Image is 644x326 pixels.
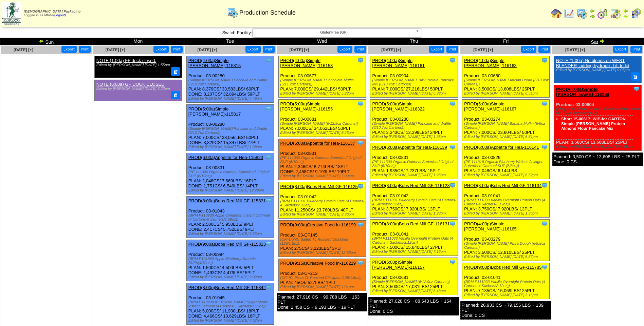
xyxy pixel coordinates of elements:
div: Edited by [PERSON_NAME] [DATE] 6:48pm [372,289,457,293]
img: Tooltip [265,241,272,247]
a: PROD(4:00a)Simple [PERSON_NAME]-116159 [556,87,609,97]
div: Product: 03-00279 PLAN: 3,500CS / 12,810LBS / 25PLT [462,220,550,261]
div: (BRM P110938 Apple Cinnamon Instant Oatmeal (4 Cartons-6 Sachets/1.59oz)) [188,213,274,222]
a: [DATE] [+] [381,47,401,52]
div: Edited by [PERSON_NAME] [DATE] 9:05pm [556,68,638,72]
a: PROD(8:00a)Bobs Red Mill GF-116128 [372,183,449,188]
img: Tooltip [265,105,272,112]
a: PROD(4:00a)Simple [PERSON_NAME]-116161 [372,58,425,68]
img: Tooltip [449,220,456,227]
div: Edited by [PERSON_NAME] [DATE] 6:51pm [464,91,549,96]
div: Product: 03-00681 PLAN: 3,500CS / 17,031LBS / 25PLT [370,258,458,295]
img: calendarcustomer.gif [630,8,641,19]
div: (BRM P111033 Vanilla Overnight Protein Oats (4 Cartons-4 Sachets/2.12oz)) [372,237,457,245]
div: (PE 111300 Organic Oatmeal Superfood Original SUP (6/10oz)) [372,160,457,168]
div: Edited by [PERSON_NAME] [DATE] 4:52pm [188,319,274,323]
a: PROD(8:00p)Bobs Red Mill GF-115842 [188,285,266,290]
button: Export [429,46,444,53]
a: NOTE (1:00a) FF dock closed. [96,58,156,63]
div: Product: 03-00829 PLAN: 2,048CS / 6,144LBS [462,143,550,179]
a: Short 15-00617: WIP-for CARTON Simple [PERSON_NAME] Protein Almond Flour Pancake Mix [561,117,626,131]
img: Tooltip [541,57,548,64]
div: Product: 03-00280 PLAN: 7,000CS / 28,056LBS / 50PLT DONE: 3,829CS / 15,347LBS / 27PLT [186,105,274,151]
img: Tooltip [265,284,272,291]
a: PROD(6:00a)Appetite for Hea-116137 [280,141,355,146]
span: Logged in as Mfuller [24,10,80,17]
img: Tooltip [633,85,640,92]
a: PROD(5:00a)Simple [PERSON_NAME]-115817 [188,106,241,117]
div: Edited by [PERSON_NAME] [DATE] 1:25pm [372,173,457,177]
button: Print [446,46,458,53]
button: Print [630,46,642,53]
div: (Simple [PERSON_NAME] Pancake and Waffle (6/10.7oz Cartons)) [188,127,274,135]
td: Fri [460,38,552,45]
img: Tooltip [449,144,456,150]
div: Edited by [PERSON_NAME] [DATE] 7:09pm [280,174,366,178]
img: Tooltip [357,57,364,64]
img: Tooltip [449,100,456,107]
div: (BRM P111033 Vanilla Overnight Protein Oats (4 Cartons-4 Sachets/2.12oz)) [464,280,549,288]
span: GlutenFree (GF) [255,28,413,37]
button: Print [354,46,366,53]
div: (PE 111300 Organic Oatmeal Superfood Original SUP (6/10oz)) [280,156,366,164]
div: Product: 03-01043 PLAN: 2,500CS / 5,950LBS / 9PLT DONE: 2,417CS / 5,752LBS / 9PLT [186,197,274,238]
img: Tooltip [357,260,364,266]
div: (Simple [PERSON_NAME] Pancake and Waffle (6/10.7oz Cartons)) [372,122,457,130]
a: NOTE (1:00a) No blends on WEST BLENDER, adding hydraulic Lift to lid [556,58,629,68]
img: line_graph.gif [564,8,575,19]
a: PROD(5:00a)Simple [PERSON_NAME]-116167 [464,101,517,111]
div: Product: 03-01045 PLAN: 5,000CS / 11,900LBS / 18PLT DONE: 4,466CS / 10,629LBS / 16PLT [186,283,274,325]
div: (CFI-It's Pizza TL Roasted Chickpea (125/1.5oz)) [280,276,366,280]
div: (BRM P111031 Blueberry Protein Oats (4 Cartons-4 Sachets/2.12oz)) [372,198,457,206]
span: [DATE] [+] [473,47,493,52]
div: Edited by [PERSON_NAME] [DATE] 8:25pm [280,131,366,135]
a: PROD(6:00a)Appetite for Hea-115820 [188,155,263,160]
span: [DATE] [+] [198,47,217,52]
a: PROD(5:00a)Simple [PERSON_NAME]-116322 [372,101,425,111]
div: Product: 03-CF213 PLAN: 45CS / 527LBS / 1PLT [278,259,366,291]
div: (BRM P111033 Vanilla Overnight Protein Oats (4 Cartons-4 Sachets/2.12oz)) [464,198,549,206]
img: calendarblend.gif [597,8,608,19]
button: Delete Note [171,67,180,76]
td: Wed [276,38,368,45]
div: Product: 03-00280 PLAN: 8,379CS / 33,583LBS / 60PLT DONE: 8,207CS / 32,894LBS / 59PLT [186,56,274,103]
span: Production Schedule [239,9,296,16]
div: (Simple [PERSON_NAME] JAW Protein Pancake Mix (6/10.4oz Cartons)) [556,107,641,115]
div: Product: 03-00994 PLAN: 1,500CS / 4,500LBS / 5PLT DONE: 1,493CS / 4,479LBS / 5PLT [186,240,274,281]
a: PROD(8:00a)Bobs Red Mill GF-115831 [188,198,266,203]
img: Tooltip [541,100,548,107]
div: Edited by [PERSON_NAME] [DATE] 8:36pm [280,212,366,217]
img: zoroco-logo-small.webp [2,2,21,25]
div: Product: 03-01042 PLAN: 3,750CS / 7,920LBS / 13PLT [370,181,458,218]
button: Print [263,46,275,53]
div: (Simple [PERSON_NAME] Artisan Bread (6/10.4oz Cartons)) [464,78,549,86]
div: (BRM P101560 Apple Blueberry Granola SUPs(4/12oz)) [188,257,274,265]
button: Print [538,46,550,53]
a: PROD(4:00a)Simple [PERSON_NAME]-116163 [464,58,517,68]
a: PROD(6:00a)Appetite for Hea-116141 [464,145,539,150]
button: Export [521,46,536,53]
img: Tooltip [449,57,456,64]
img: Tooltip [449,182,456,189]
img: calendarinout.gif [610,8,621,19]
div: Edited by [PERSON_NAME] [DATE] 12:56pm [280,251,366,255]
button: Print [79,46,91,53]
div: Product: 03-00831 PLAN: 2,346CS / 8,774LBS / 18PLT DONE: 2,458CS / 9,193LBS / 19PLT [278,139,366,180]
a: PROD(4:00a)Simple [PERSON_NAME]-116153 [280,58,333,68]
img: calendarprod.gif [577,8,588,19]
a: PROD(4:00p)Simple [PERSON_NAME]-116165 [464,221,517,231]
a: PROD(9:00a)Bobs Red Mill GF-115823 [188,242,266,247]
button: Export [61,46,77,53]
img: Tooltip [265,154,272,161]
td: Sun [0,38,92,45]
div: Edited by [PERSON_NAME] [DATE] 4:49pm [188,97,274,101]
td: Mon [92,38,184,45]
span: [DATE] [+] [289,47,309,52]
div: (Simple [PERSON_NAME] (6/12.9oz Cartons)) [280,122,366,126]
a: NOTE (6:00a) GF DOCK CLOSED [96,82,165,87]
img: Tooltip [357,140,364,146]
div: (Simple [PERSON_NAME] Pizza Dough (6/9.8oz Cartons)) [464,242,549,250]
div: Edited by [PERSON_NAME] [DATE] 1:55pm [96,63,178,67]
img: calendarprod.gif [227,7,238,18]
div: Edited by [PERSON_NAME] [DATE] 3:23pm [96,87,178,91]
